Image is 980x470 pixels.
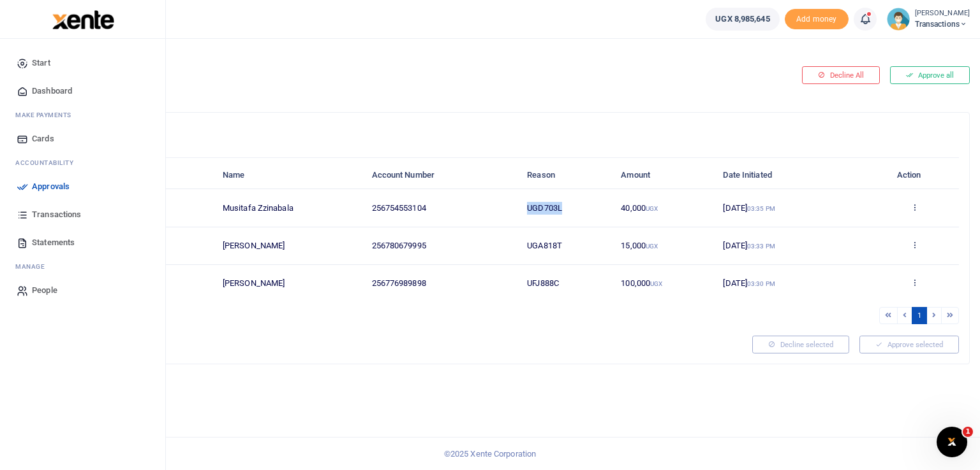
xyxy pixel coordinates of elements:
[32,284,57,297] span: People
[364,189,520,227] td: 256754553104
[10,276,155,304] a: People
[10,105,155,125] li: M
[937,427,967,457] iframe: Intercom live chat
[10,125,155,153] a: Cards
[32,57,50,69] span: Start
[871,162,959,189] th: Action: activate to sort column ascending
[701,8,784,31] li: Wallet ballance
[10,49,155,77] a: Start
[715,13,769,25] span: UGX 8,985,645
[646,243,658,250] small: UGX
[887,8,910,31] img: profile-user
[614,265,716,302] td: 100,000
[59,306,504,325] div: Showing 1 to 3 of 3 entries
[912,307,927,324] a: 1
[614,189,716,227] td: 40,000
[747,280,775,287] small: 03:30 PM
[706,8,779,31] a: UGX 8,985,645
[59,123,959,137] h4: Mobile Money
[887,8,970,31] a: profile-user [PERSON_NAME] Transactions
[32,208,81,221] span: Transactions
[802,66,880,84] button: Decline All
[216,227,365,265] td: [PERSON_NAME]
[32,85,72,97] span: Dashboard
[10,153,155,173] li: Ac
[614,227,716,265] td: 15,000
[119,162,216,189] th: Initiator: activate to sort column ascending
[614,162,716,189] th: Amount: activate to sort column ascending
[520,189,614,227] td: UGD703L
[32,236,75,249] span: Statements
[364,265,520,302] td: 256776989898
[32,180,70,193] span: Approvals
[22,110,71,120] span: ake Payments
[45,74,659,96] a: Back to categories
[785,9,849,30] li: Toup your wallet
[22,262,45,271] span: anage
[890,66,970,84] button: Approve all
[785,13,849,23] a: Add money
[915,8,970,19] small: [PERSON_NAME]
[25,158,73,167] span: countability
[48,55,659,69] h4: Pending your approval
[963,427,973,437] span: 1
[716,265,871,302] td: [DATE]
[52,10,114,29] img: logo-large
[216,189,365,227] td: Musitafa Zzinabala
[915,18,970,30] span: Transactions
[650,280,662,287] small: UGX
[10,173,155,201] a: Approvals
[520,265,614,302] td: UFJ888C
[747,205,775,212] small: 03:35 PM
[716,227,871,265] td: [DATE]
[216,162,365,189] th: Name: activate to sort column ascending
[216,265,365,302] td: [PERSON_NAME]
[364,227,520,265] td: 256780679995
[10,77,155,105] a: Dashboard
[32,132,54,145] span: Cards
[646,205,658,212] small: UGX
[520,227,614,265] td: UGA818T
[51,14,114,24] a: logo-small logo-large logo-large
[10,229,155,257] a: Statements
[785,9,849,30] span: Add money
[716,189,871,227] td: [DATE]
[364,162,520,189] th: Account Number: activate to sort column ascending
[747,243,775,250] small: 03:33 PM
[716,162,871,189] th: Date Initiated: activate to sort column ascending
[10,201,155,229] a: Transactions
[520,162,614,189] th: Reason: activate to sort column ascending
[10,257,155,276] li: M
